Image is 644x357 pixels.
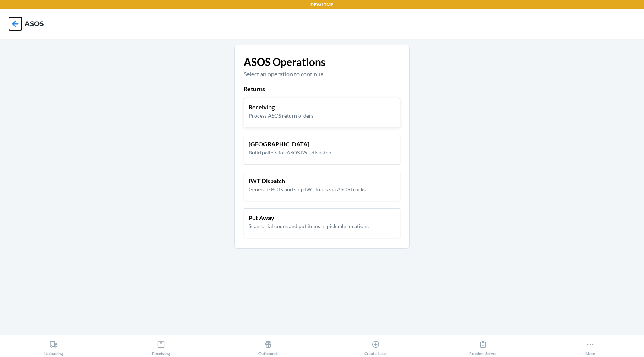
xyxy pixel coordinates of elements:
p: [GEOGRAPHIC_DATA] [249,140,331,149]
div: Create Issue [364,337,387,356]
p: Receiving [249,103,313,112]
p: Select an operation to continue [244,70,400,79]
p: Returns [244,85,400,93]
div: Outbounds [258,337,278,356]
p: ASOS Operations [244,54,400,70]
button: Receiving [107,335,215,356]
p: Scan serial codes and put items in pickable locations [249,222,369,230]
button: More [537,335,644,356]
p: Generate BOLs and ship IWT loads via ASOS trucks [249,185,366,193]
button: Problem Solver [429,335,537,356]
div: Problem Solver [469,337,497,356]
p: Build pallets for ASOS IWT dispatch [249,149,331,156]
p: DFW1TMP [310,1,334,8]
div: Unloading [44,337,63,356]
button: Outbounds [215,335,322,356]
p: IWT Dispatch [249,176,366,185]
div: More [585,337,595,356]
button: Create Issue [322,335,429,356]
p: Put Away [249,213,369,222]
h4: ASOS [25,19,44,29]
div: Receiving [152,337,170,356]
p: Process ASOS return orders [249,112,313,119]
